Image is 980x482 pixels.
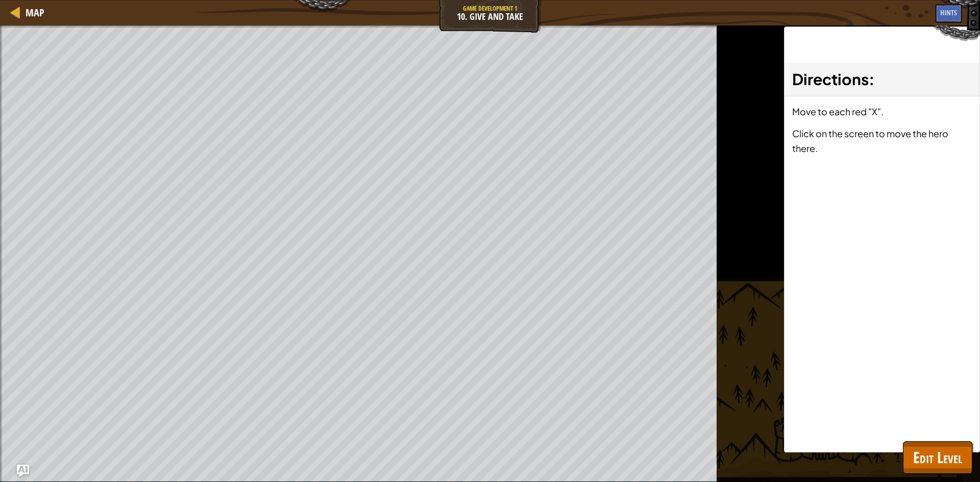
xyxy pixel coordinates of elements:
button: Ask AI [17,465,29,477]
span: Directions [792,69,869,89]
a: Map [20,6,44,19]
span: Map [26,6,44,19]
span: Hints [940,8,957,17]
p: Move to each red "X". [792,104,972,119]
p: Click on the screen to move the hero there. [792,126,972,156]
h3: : [792,68,972,91]
span: Edit Level [913,447,962,468]
button: Edit Level [903,441,972,474]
